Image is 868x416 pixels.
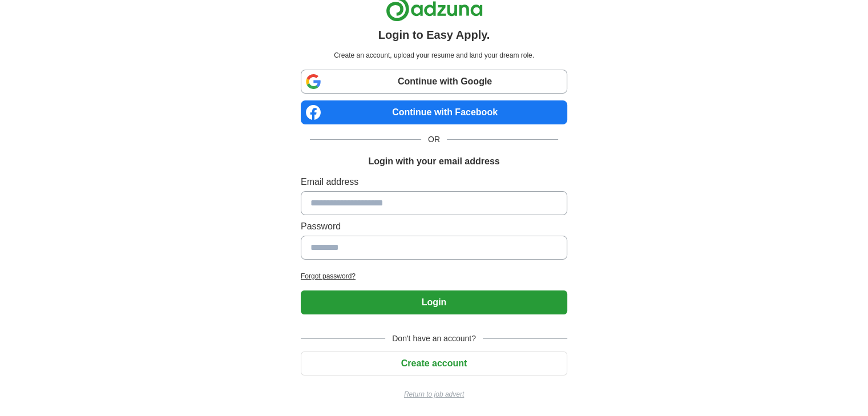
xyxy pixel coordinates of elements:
a: Create account [301,358,567,368]
label: Email address [301,175,567,189]
span: OR [421,134,447,146]
a: Forgot password? [301,271,567,281]
a: Return to job advert [301,389,567,399]
a: Continue with Google [301,70,567,94]
button: Login [301,290,567,314]
button: Create account [301,352,567,375]
p: Create an account, upload your resume and land your dream role. [303,50,565,60]
h1: Login with your email address [368,155,499,168]
span: Don't have an account? [385,333,483,345]
label: Password [301,220,567,233]
a: Continue with Facebook [301,100,567,124]
h1: Login to Easy Apply. [378,26,490,43]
